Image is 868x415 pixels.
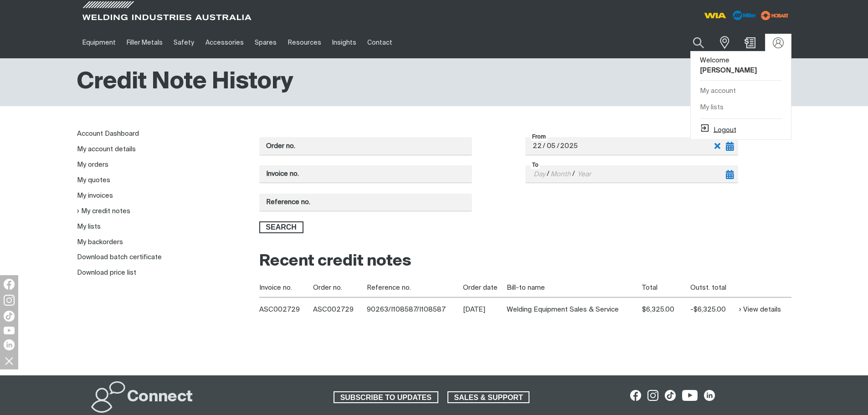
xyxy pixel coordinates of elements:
[507,278,642,297] th: Bill-to name
[507,297,642,319] td: Welding Equipment Sales & Service
[683,32,714,53] button: Search products
[712,138,724,154] button: Clear selected date
[700,67,757,74] b: [PERSON_NAME]
[77,130,139,137] a: Account Dashboard
[77,239,123,246] a: My backorders
[127,387,193,407] h2: Connect
[313,278,367,297] th: Order no.
[463,278,507,297] th: Order date
[690,278,739,297] th: Outst. total
[4,327,15,334] img: YouTube
[447,391,530,403] a: SALES & SUPPORT
[463,297,507,319] td: [DATE]
[362,27,398,58] a: Contact
[77,223,101,230] a: My lists
[249,27,282,58] a: Spares
[560,138,579,154] input: Year
[121,27,168,58] a: Filler Metals
[691,83,791,100] a: My account
[334,391,438,403] a: SUBSCRIBE TO UPDATES
[77,207,130,215] a: My credit notes
[334,391,437,403] span: SUBSCRIBE TO UPDATES
[1,353,17,369] img: hide socials
[575,166,593,183] input: Year
[642,306,674,313] span: $6,325.00
[313,297,367,319] td: ASC002729
[77,146,136,153] a: My account details
[550,166,572,183] input: Month
[642,278,691,297] th: Total
[4,295,15,306] img: Instagram
[758,9,791,22] img: miller
[259,278,313,297] th: Invoice no.
[448,391,529,403] span: SALES & SUPPORT
[545,138,557,154] input: Month
[77,27,121,58] a: Equipment
[282,27,326,58] a: Resources
[259,221,303,233] button: Search credit notes
[4,279,15,290] img: Facebook
[691,99,791,116] a: My lists
[77,127,245,281] nav: My account
[532,166,547,183] input: Day
[700,123,736,134] button: Logout
[4,339,15,350] img: LinkedIn
[168,27,200,58] a: Safety
[77,161,108,168] a: My orders
[367,297,463,319] td: 90263/I108587/I108587
[723,166,736,183] button: Toggle calendar
[327,27,362,58] a: Insights
[77,177,110,184] a: My quotes
[4,311,15,322] img: TikTok
[77,67,293,97] h1: Credit Note History
[743,37,757,48] a: Shopping cart (0 product(s))
[532,138,543,154] input: Day
[700,57,757,74] span: Welcome
[77,269,136,276] a: Download price list
[723,138,736,154] button: Toggle calendar
[672,32,714,53] input: Product name or item number...
[739,304,781,315] a: View details of Credit note ASC002729
[200,27,249,58] a: Accessories
[260,221,303,233] span: Search
[77,254,162,261] a: Download batch certificate
[367,278,463,297] th: Reference no.
[77,192,113,199] a: My invoices
[259,297,313,319] th: ASC002729
[259,251,791,272] h2: Recent credit notes
[690,306,726,313] span: -$6,325.00
[77,27,613,58] nav: Main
